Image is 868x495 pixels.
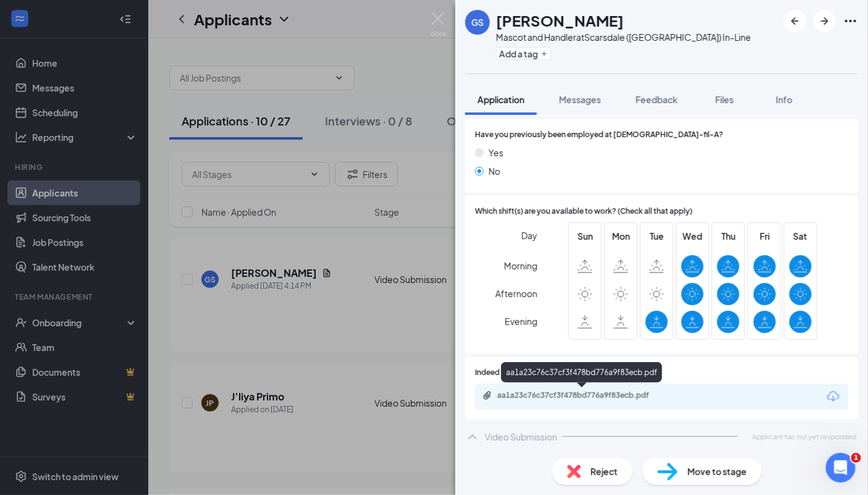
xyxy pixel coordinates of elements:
a: Paperclipaa1a23c76c37cf3f478bd776a9f83ecb.pdf [482,391,683,402]
span: Move to stage [688,465,747,478]
span: Mon [610,229,632,243]
svg: ArrowRight [817,14,832,28]
span: Which shift(s) are you available to work? (Check all that apply) [475,206,693,218]
div: Mascot and Handler at Scarsdale ([GEOGRAPHIC_DATA]) In-Line [496,31,751,43]
span: Indeed Resume [475,367,529,379]
span: Info [776,94,793,105]
span: Messages [559,94,601,105]
svg: Plus [541,50,548,57]
svg: ArrowLeftNew [788,14,803,28]
span: Evening [505,310,537,332]
svg: ChevronUp [465,429,480,444]
button: ArrowLeftNew [784,10,806,32]
span: Reject [591,465,618,478]
span: Thu [717,229,739,243]
span: Have you previously been employed at [DEMOGRAPHIC_DATA]-fil-A? [475,129,723,141]
span: Day [521,229,537,242]
iframe: Intercom live chat [826,453,856,483]
div: aa1a23c76c37cf3f478bd776a9f83ecb.pdf [501,362,662,383]
button: PlusAdd a tag [496,47,551,60]
span: Morning [504,255,537,277]
span: Wed [681,229,704,243]
span: Yes [489,146,504,159]
span: Applicant has not yet responded. [752,431,858,442]
div: Video Submission [485,431,557,443]
span: Application [478,94,525,105]
span: Afternoon [495,282,537,305]
h1: [PERSON_NAME] [496,10,624,31]
span: Sat [790,229,812,243]
span: Sun [574,229,596,243]
span: Fri [754,229,776,243]
svg: Paperclip [482,391,492,400]
span: 1 [851,453,861,463]
svg: Ellipses [843,14,858,28]
span: No [489,164,500,178]
span: Tue [646,229,668,243]
span: Files [715,94,734,105]
svg: Download [826,389,841,404]
button: ArrowRight [814,10,836,32]
div: GS [471,16,484,28]
div: aa1a23c76c37cf3f478bd776a9f83ecb.pdf [497,391,670,400]
span: Feedback [636,94,678,105]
